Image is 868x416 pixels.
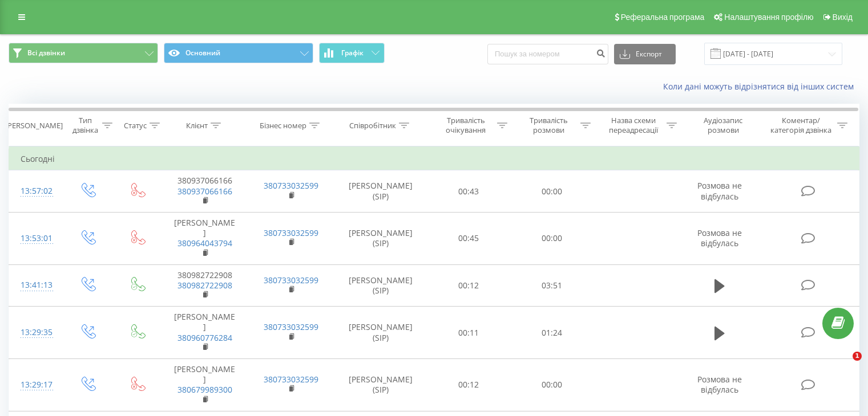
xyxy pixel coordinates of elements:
td: Сьогодні [9,148,859,170]
td: 00:11 [427,307,510,359]
div: Коментар/категорія дзвінка [768,116,834,135]
button: Основний [164,43,313,63]
td: [PERSON_NAME] (SIP) [334,212,427,264]
td: [PERSON_NAME] (SIP) [334,359,427,411]
a: 380679989300 [177,384,232,395]
div: Співробітник [349,121,396,130]
td: [PERSON_NAME] [162,307,248,359]
input: Пошук за номером [487,44,608,64]
button: Графік [319,43,385,63]
a: Коли дані можуть відрізнятися вiд інших систем [663,81,859,92]
span: Розмова не відбулась [697,180,742,201]
a: 380733032599 [264,374,318,385]
iframe: Intercom live chat [829,352,857,379]
div: Назва схеми переадресації [604,116,664,135]
td: [PERSON_NAME] (SIP) [334,307,427,359]
td: [PERSON_NAME] (SIP) [334,264,427,307]
span: Графік [341,49,364,57]
div: Аудіозапис розмови [690,116,757,135]
span: Налаштування профілю [724,13,813,22]
td: 00:00 [510,212,593,264]
a: 380733032599 [264,227,318,238]
span: Реферальна програма [621,13,705,22]
button: Всі дзвінки [9,43,158,63]
span: Всі дзвінки [27,48,65,58]
div: 13:53:01 [21,227,51,250]
span: Розмова не відбулась [697,227,742,248]
div: Тривалість розмови [520,116,578,135]
td: [PERSON_NAME] [162,212,248,264]
td: 00:45 [427,212,510,264]
a: 380964043794 [177,238,232,248]
div: Клієнт [186,121,208,130]
td: 00:12 [427,359,510,411]
div: Статус [124,121,147,130]
div: Тривалість очікування [438,116,495,135]
div: 13:41:13 [21,274,51,296]
a: 380937066166 [177,186,232,197]
td: 380982722908 [162,264,248,307]
a: 380733032599 [264,180,318,191]
div: Тип дзвінка [72,116,99,135]
td: [PERSON_NAME] (SIP) [334,170,427,213]
div: 13:57:02 [21,180,51,202]
div: 13:29:17 [21,374,51,396]
span: 1 [853,352,862,361]
div: Бізнес номер [260,121,306,130]
a: 380733032599 [264,275,318,286]
td: 00:12 [427,264,510,307]
td: 00:00 [510,359,593,411]
a: 380733032599 [264,321,318,332]
td: 01:24 [510,307,593,359]
a: 380982722908 [177,280,232,291]
div: 13:29:35 [21,321,51,344]
button: Експорт [614,44,676,64]
td: 00:43 [427,170,510,213]
span: Вихід [833,13,853,22]
td: 380937066166 [162,170,248,213]
td: 00:00 [510,170,593,213]
td: [PERSON_NAME] [162,359,248,411]
span: Розмова не відбулась [697,374,742,395]
a: 380960776284 [177,332,232,343]
td: 03:51 [510,264,593,307]
div: [PERSON_NAME] [5,121,63,130]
